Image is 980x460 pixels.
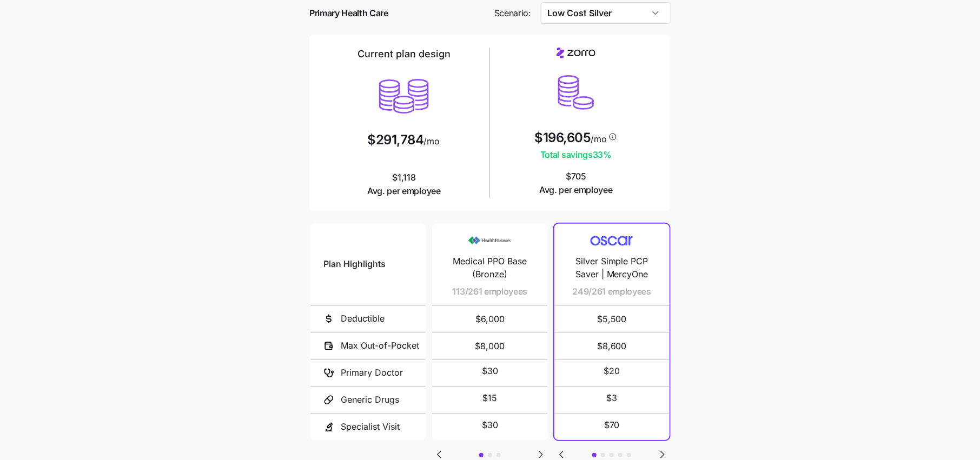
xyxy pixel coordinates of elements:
img: Carrier [590,230,633,251]
span: Primary Doctor [341,366,403,379]
span: Generic Drugs [341,393,399,406]
span: Medical PPO Base (Bronze) [445,255,534,282]
span: $1,118 [367,171,441,198]
span: $20 [604,364,620,378]
span: Primary Health Care [309,6,388,20]
span: /mo [424,137,440,145]
span: /mo [591,135,607,143]
span: Total savings 33 % [534,148,617,162]
span: $291,784 [367,134,423,146]
h2: Current plan design [357,48,451,61]
span: $8,000 [445,333,534,359]
span: 249/261 employees [573,285,652,298]
span: $6,000 [445,306,534,332]
span: $15 [482,391,497,405]
span: Avg. per employee [539,183,613,197]
span: $30 [482,364,498,378]
img: Carrier [468,230,512,251]
span: $196,605 [534,131,591,144]
span: $705 [539,170,613,197]
span: Plan Highlights [323,257,386,271]
span: Scenario: [494,6,531,20]
span: 113/261 employees [453,285,528,298]
span: $8,600 [567,333,657,359]
span: $30 [482,418,498,432]
span: $70 [604,418,620,432]
span: Deductible [341,312,385,325]
span: Max Out-of-Pocket [341,339,419,352]
span: $5,500 [567,306,657,332]
span: Silver Simple PCP Saver | MercyOne [567,255,657,282]
span: $3 [606,391,617,405]
span: Avg. per employee [367,184,441,198]
span: Specialist Visit [341,420,400,434]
